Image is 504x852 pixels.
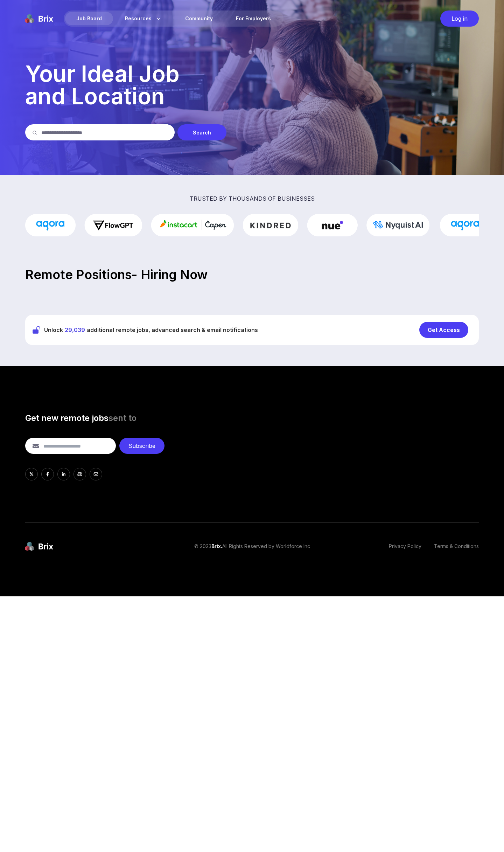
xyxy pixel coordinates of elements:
div: Log in [440,11,479,27]
span: Brix. [211,543,222,549]
div: Search [177,124,226,140]
p: Your Ideal Job and Location [25,63,479,108]
a: Log in [437,11,479,27]
a: For Employers [225,12,282,25]
span: Unlock additional remote jobs, advanced search & email notifications [44,326,258,334]
a: Privacy Policy [389,543,421,550]
h3: Get new remote jobs [25,413,479,424]
span: 29,039 [65,326,85,333]
p: © 2023 All Rights Reserved by Worldforce Inc [194,543,310,550]
a: Community [174,12,224,25]
div: Subscribe [119,438,164,454]
div: Job Board [65,12,113,25]
span: sent to [108,413,136,423]
a: Terms & Conditions [434,543,479,550]
div: Resources [114,12,173,25]
div: Get Access [419,322,468,338]
a: Get Access [419,322,472,338]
